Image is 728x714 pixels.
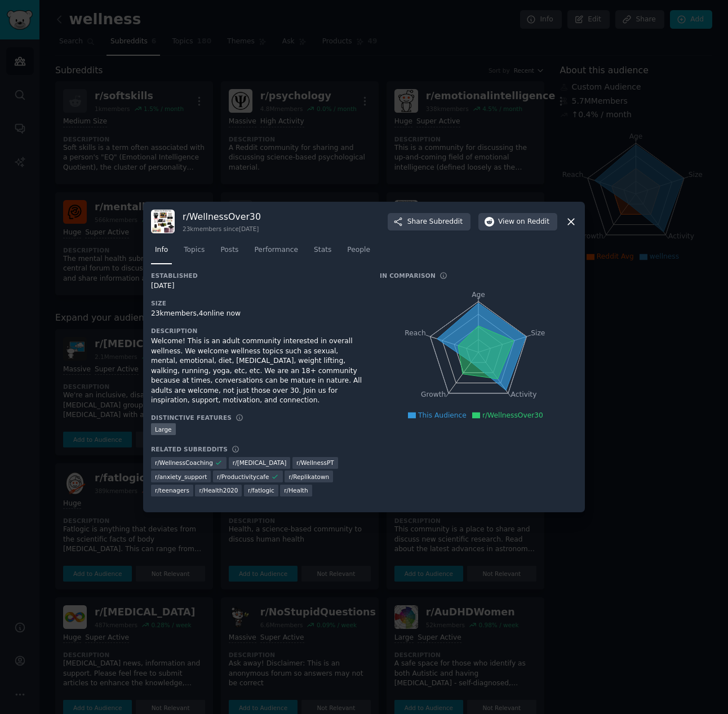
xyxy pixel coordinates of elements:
[151,336,364,406] div: Welcome! This is an adult community interested in overall wellness. We welcome wellness topics su...
[155,473,207,481] span: r/ anxiety_support
[296,459,334,467] span: r/ WellnessPT
[254,245,298,255] span: Performance
[151,445,228,453] h3: Related Subreddits
[248,486,274,494] span: r/ fatlogic
[511,391,537,399] tspan: Activity
[347,245,370,255] span: People
[217,473,269,481] span: r/ Productivitycafe
[151,299,364,307] h3: Size
[478,213,557,231] button: Viewon Reddit
[183,211,261,223] h3: r/ WellnessOver30
[199,486,238,494] span: r/ Health2020
[343,241,374,264] a: People
[429,217,463,227] span: Subreddit
[151,327,364,335] h3: Description
[155,486,189,494] span: r/ teenagers
[517,217,549,227] span: on Reddit
[531,329,545,337] tspan: Size
[155,245,168,255] span: Info
[288,473,329,481] span: r/ Replikatown
[216,241,242,264] a: Posts
[184,245,205,255] span: Topics
[284,486,308,494] span: r/ Health
[180,241,208,264] a: Topics
[220,245,238,255] span: Posts
[482,411,543,419] span: r/WellnessOver30
[380,272,436,280] h3: In Comparison
[151,414,232,422] h3: Distinctive Features
[151,423,176,435] div: Large
[405,329,426,337] tspan: Reach
[183,225,261,233] div: 23k members since [DATE]
[233,459,287,467] span: r/ [MEDICAL_DATA]
[421,391,446,399] tspan: Growth
[498,217,549,227] span: View
[407,217,463,227] span: Share
[151,281,364,291] div: [DATE]
[151,309,364,319] div: 23k members, 4 online now
[472,291,485,299] tspan: Age
[151,272,364,280] h3: Established
[151,210,175,233] img: WellnessOver30
[250,241,302,264] a: Performance
[418,411,467,419] span: This Audience
[155,459,213,467] span: r/ WellnessCoaching
[151,241,172,264] a: Info
[310,241,335,264] a: Stats
[388,213,470,231] button: ShareSubreddit
[314,245,331,255] span: Stats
